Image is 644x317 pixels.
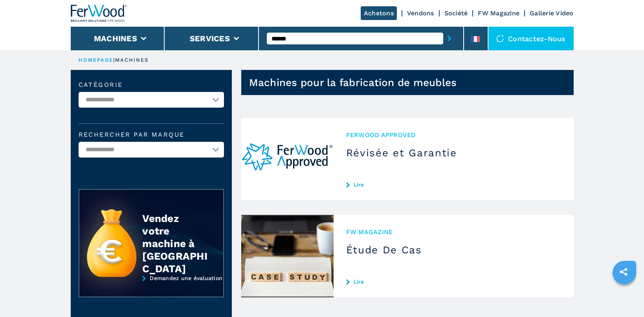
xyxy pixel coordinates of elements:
[249,76,457,89] h1: Machines pour la fabrication de meubles
[71,5,127,22] img: Ferwood
[94,34,137,43] button: Machines
[488,27,574,50] div: Contactez-nous
[79,132,224,138] label: Rechercher par marque
[346,130,561,139] span: Ferwood Approved
[614,262,633,282] a: sharethis
[190,34,230,43] button: Services
[346,244,561,256] h3: Étude De Cas
[496,35,504,42] img: Contactez-nous
[241,215,334,297] img: Étude De Cas
[115,57,149,64] p: machines
[346,181,561,188] a: Lire
[113,57,115,63] span: |
[407,9,434,17] a: Vendons
[346,147,561,159] h3: Révisée et Garantie
[478,9,519,17] a: FW Magazine
[346,279,561,285] a: Lire
[444,9,468,17] a: Société
[241,118,334,200] img: Révisée et Garantie
[530,9,574,17] a: Gallerie Video
[79,275,224,303] a: Demandez une évaluation
[79,57,114,63] a: HOMEPAGE
[79,82,224,88] label: catégorie
[346,227,561,236] span: FW MAGAZINE
[142,212,207,275] div: Vendez votre machine à [GEOGRAPHIC_DATA]
[361,6,397,20] a: Achetons
[443,29,455,48] button: submit-button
